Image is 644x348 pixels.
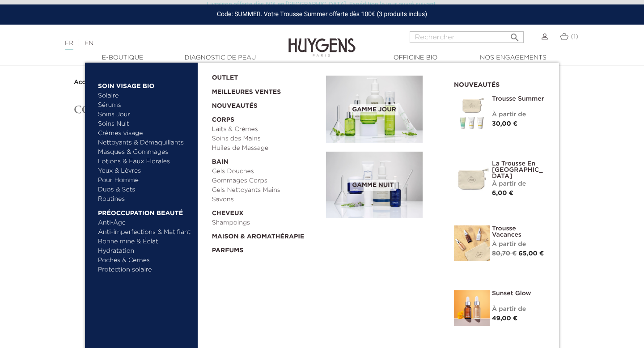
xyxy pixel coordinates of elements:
[326,76,441,143] a: Gamme jour
[78,53,167,63] a: E-Boutique
[212,242,320,255] a: Parfums
[98,265,191,275] a: Protection solaire
[212,134,320,144] a: Soins des Mains
[212,153,320,167] a: Bain
[212,195,320,204] a: Savons
[326,152,441,219] a: Gamme nuit
[74,104,570,115] h1: Consultation soin Visage
[212,125,320,134] a: Laits & Crèmes
[98,256,191,265] a: Poches & Cernes
[454,78,546,89] h2: Nouveautés
[492,121,517,127] span: 30,00 €
[454,290,490,326] img: Sunset glow- un teint éclatant
[98,237,191,246] a: Bonne mine & Éclat
[454,161,490,196] img: La Trousse en Coton
[492,161,546,179] a: La Trousse en [GEOGRAPHIC_DATA]
[288,24,356,58] img: Huygens
[74,79,97,85] strong: Accueil
[98,176,191,185] a: Pour Homme
[509,30,520,40] i: 
[98,157,191,166] a: Lotions & Eaux Florales
[98,77,191,91] a: Soin Visage Bio
[98,129,191,138] a: Crèmes visage
[175,53,265,63] a: Diagnostic de peau
[212,69,312,83] a: OUTLET
[492,250,517,257] span: 80,70 €
[98,166,191,176] a: Yeux & Lèvres
[212,186,320,195] a: Gels Nettoyants Mains
[492,240,546,249] div: À partir de
[326,152,423,219] img: routine_nuit_banner.jpg
[98,148,191,157] a: Masques & Gommages
[212,228,320,242] a: Maison & Aromathérapie
[212,144,320,153] a: Huiles de Massage
[212,111,320,125] a: Corps
[492,190,513,196] span: 6,00 €
[85,40,93,47] a: EN
[492,96,546,102] a: Trousse Summer
[98,195,191,204] a: Routines
[74,124,570,348] iframe: typeform-embed
[98,204,191,218] a: Préoccupation beauté
[98,246,191,256] a: Hydratation
[212,218,320,228] a: Shampoings
[98,119,183,129] a: Soins Nuit
[326,76,423,143] img: routine_jour_banner.jpg
[98,185,191,195] a: Duos & Sets
[468,53,558,63] a: Nos engagements
[98,138,191,148] a: Nettoyants & Démaquillants
[98,218,191,228] a: Anti-Âge
[454,225,490,261] img: La Trousse vacances
[98,110,191,119] a: Soins Jour
[410,31,524,43] input: Rechercher
[98,91,191,101] a: Solaire
[371,53,460,63] a: Officine Bio
[212,97,320,111] a: Nouveautés
[492,225,546,238] a: Trousse Vacances
[98,228,191,237] a: Anti-imperfections & Matifiant
[492,305,546,314] div: À partir de
[492,290,546,297] a: Sunset Glow
[212,83,312,97] a: Meilleures Ventes
[60,38,262,49] div: |
[571,34,578,40] span: (1)
[492,179,546,189] div: À partir de
[350,180,396,191] span: Gamme nuit
[519,250,544,257] span: 65,00 €
[98,101,191,110] a: Sérums
[65,40,73,50] a: FR
[212,176,320,186] a: Gommages Corps
[560,33,578,40] a: (1)
[507,29,523,41] button: 
[74,79,99,86] a: Accueil
[492,315,517,322] span: 49,00 €
[454,96,490,132] img: Trousse Summer
[212,204,320,218] a: Cheveux
[350,104,398,115] span: Gamme jour
[492,110,546,119] div: À partir de
[212,167,320,176] a: Gels Douches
